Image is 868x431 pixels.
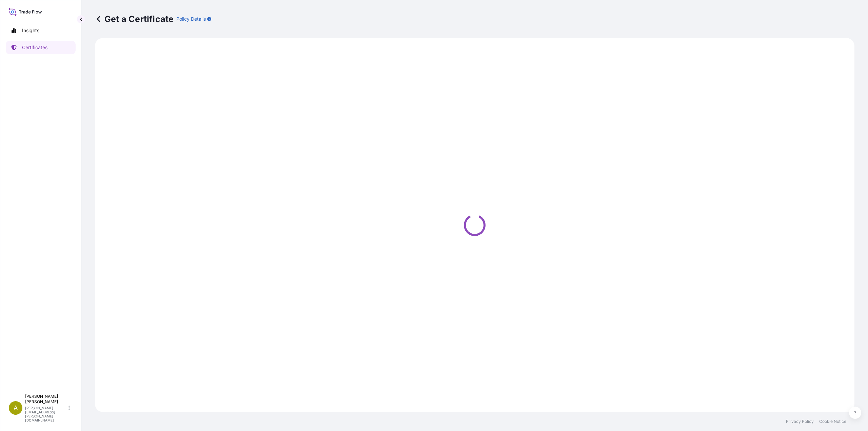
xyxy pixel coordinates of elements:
p: [PERSON_NAME] [PERSON_NAME] [25,394,67,405]
a: Cookie Notice [819,419,846,424]
span: A [14,405,18,411]
a: Certificates [6,41,76,54]
p: Get a Certificate [95,14,174,24]
div: Loading [99,42,850,408]
p: Insights [22,27,39,34]
a: Privacy Policy [786,419,814,424]
p: Policy Details [176,16,206,22]
a: Insights [6,24,76,37]
p: Certificates [22,44,47,51]
p: [PERSON_NAME][EMAIL_ADDRESS][PERSON_NAME][DOMAIN_NAME] [25,406,67,422]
